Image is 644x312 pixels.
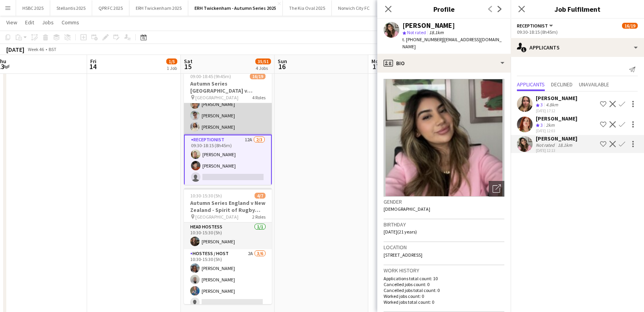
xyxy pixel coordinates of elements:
button: HSBC 2025 [16,0,50,16]
span: 18.1km [428,29,445,35]
div: 2km [544,122,556,129]
h3: Gender [384,198,504,205]
span: 10:30-15:30 (5h) [190,193,222,199]
p: Worked jobs count: 0 [384,293,504,299]
div: 4.8km [544,102,560,108]
a: Edit [22,17,37,27]
button: ERH Twickenham 2025 [129,0,188,16]
div: Open photos pop-in [489,181,504,197]
span: 17 [370,62,382,71]
h3: Autumn Series England v New Zealand - Spirit of Rugby ([GEOGRAPHIC_DATA]) - [DATE] [184,199,272,213]
button: QPR FC 2025 [92,0,129,16]
span: 35/51 [255,58,271,64]
p: Applications total count: 10 [384,276,504,281]
span: View [6,19,17,26]
button: Stellantis 2025 [50,0,92,16]
app-job-card: 09:00-18:45 (9h45m)16/19Autumn Series [GEOGRAPHIC_DATA] v [GEOGRAPHIC_DATA]- Gate 1 ([GEOGRAPHIC_... [184,69,272,185]
span: 2 Roles [252,214,266,220]
p: Worked jobs total count: 0 [384,299,504,305]
div: BST [49,46,56,52]
span: | [EMAIL_ADDRESS][DOMAIN_NAME] [402,36,502,49]
span: 09:00-18:45 (9h45m) [190,73,231,79]
span: 16 [277,62,287,71]
div: Applicants [511,38,644,57]
p: Cancelled jobs count: 0 [384,281,504,287]
a: Comms [58,17,82,27]
span: Jobs [42,19,54,26]
div: Not rated [536,142,556,148]
div: 4 Jobs [256,65,271,71]
div: 09:30-18:15 (8h45m) [517,29,638,35]
span: 3 [540,122,543,128]
span: 1/5 [166,58,177,64]
span: 14 [89,62,96,71]
div: 18.1km [556,142,574,148]
h3: Location [384,244,504,251]
span: 16/19 [250,73,266,79]
span: [GEOGRAPHIC_DATA] [195,95,238,100]
span: [DEMOGRAPHIC_DATA] [384,206,430,212]
button: ERH Twickenham - Autumn Series 2025 [188,0,283,16]
h3: Job Fulfilment [511,4,644,14]
button: Receptionist [517,23,554,29]
div: [DATE] 17:12 [536,108,577,113]
div: [PERSON_NAME] [402,22,455,29]
span: [STREET_ADDRESS] [384,252,422,258]
div: Bio [377,54,511,73]
div: [PERSON_NAME] [536,115,577,122]
span: Sat [184,58,193,65]
span: 3 [540,102,543,108]
span: 4 Roles [252,95,266,100]
app-job-card: 10:30-15:30 (5h)4/7Autumn Series England v New Zealand - Spirit of Rugby ([GEOGRAPHIC_DATA]) - [D... [184,188,272,304]
span: Mon [371,58,382,65]
span: Sun [278,58,287,65]
span: Week 46 [26,46,45,52]
h3: Work history [384,267,504,274]
span: Comms [62,19,79,26]
p: Cancelled jobs total count: 0 [384,287,504,293]
span: 15 [183,62,193,71]
app-card-role: Head Hostess1/110:30-15:30 (5h)[PERSON_NAME] [184,223,272,249]
span: [GEOGRAPHIC_DATA] [195,214,238,220]
span: Not rated [407,29,426,35]
a: View [3,17,20,27]
button: Norwich City FC [332,0,376,16]
span: Unavailable [579,82,609,87]
span: Applicants [517,82,545,87]
span: Declined [551,82,573,87]
app-card-role: Receptionist12A2/309:30-18:15 (8h45m)[PERSON_NAME][PERSON_NAME] [184,135,272,186]
span: Edit [25,19,34,26]
div: [PERSON_NAME] [536,95,577,102]
div: [DATE] 12:13 [536,148,577,153]
button: [PERSON_NAME] Mustard [376,0,440,16]
div: [DATE] 12:03 [536,128,577,133]
span: Receptionist [517,23,548,29]
span: [DATE] (21 years) [384,229,417,235]
span: 16/19 [622,23,638,29]
span: t. [PHONE_NUMBER] [402,36,443,42]
div: [DATE] [6,46,24,53]
div: 1 Job [167,65,177,71]
div: [PERSON_NAME] [536,135,577,142]
span: Fri [90,58,96,65]
h3: Profile [377,4,511,14]
button: The Kia Oval 2025 [283,0,332,16]
span: 4/7 [255,193,266,199]
img: Crew avatar or photo [384,79,504,197]
h3: Autumn Series [GEOGRAPHIC_DATA] v [GEOGRAPHIC_DATA]- Gate 1 ([GEOGRAPHIC_DATA]) - [DATE] [184,80,272,94]
a: Jobs [39,17,57,27]
h3: Birthday [384,221,504,228]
